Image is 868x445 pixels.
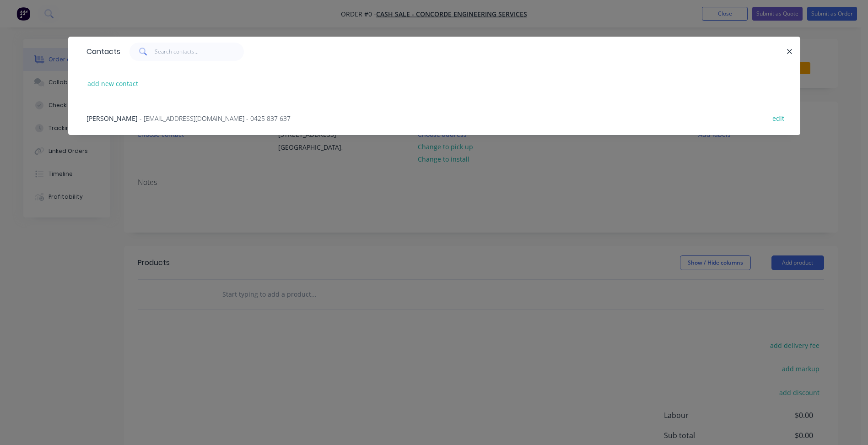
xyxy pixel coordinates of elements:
[82,37,120,66] div: Contacts
[155,43,244,61] input: Search contacts...
[83,77,143,90] button: add new contact
[768,112,789,124] button: edit
[86,114,138,123] span: [PERSON_NAME]
[140,114,291,123] span: - [EMAIL_ADDRESS][DOMAIN_NAME] - 0425 837 637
